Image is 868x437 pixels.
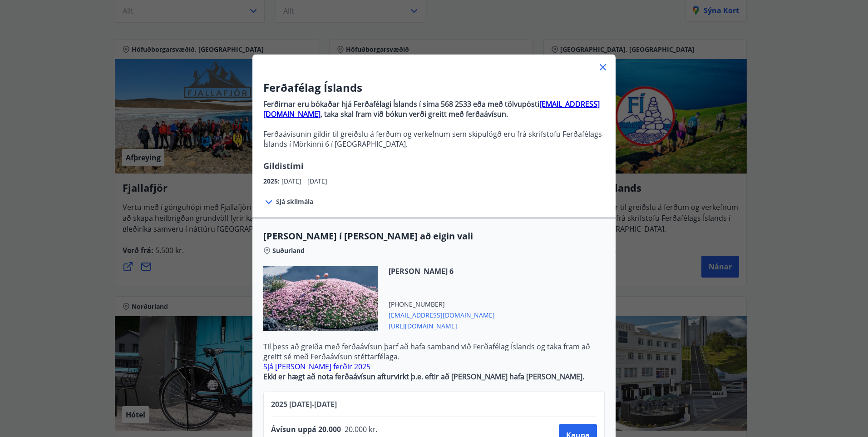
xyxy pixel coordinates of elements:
[263,160,304,171] span: Gildistími
[321,109,508,119] strong: , taka skal fram við bókun verði greitt með ferðaávísun.
[389,266,495,276] span: [PERSON_NAME] 6
[272,246,305,255] span: Suðurland
[271,399,337,409] span: 2025 [DATE] - [DATE]
[263,177,281,185] span: 2025 :
[389,309,495,320] span: [EMAIL_ADDRESS][DOMAIN_NAME]
[263,342,605,362] p: Til þess að greiða með ferðaávísun þarf að hafa samband við Ferðafélag Íslands og taka fram að gr...
[263,230,605,243] span: [PERSON_NAME] í [PERSON_NAME] að eigin vali
[389,300,495,309] span: [PHONE_NUMBER]
[263,372,584,382] strong: Ekki er hægt að nota ferðaávísun afturvirkt þ.e. eftir að [PERSON_NAME] hafa [PERSON_NAME].
[263,80,605,95] h3: Ferðafélag Íslands
[271,424,341,434] span: Ávísun uppá 20.000
[263,99,539,109] strong: Ferðirnar eru bókaðar hjá Ferðafélagi Íslands í síma 568 2533 eða með tölvupósti
[389,320,495,331] span: [URL][DOMAIN_NAME]
[263,362,370,372] a: Sjá [PERSON_NAME] ferðir 2025
[341,424,380,434] span: 20.000 kr.
[263,129,605,149] p: Ferðaávísunin gildir til greiðslu á ferðum og verkefnum sem skipulögð eru frá skrifstofu Ferðafél...
[281,177,327,185] span: [DATE] - [DATE]
[263,99,600,119] a: [EMAIL_ADDRESS][DOMAIN_NAME]
[276,197,313,206] span: Sjá skilmála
